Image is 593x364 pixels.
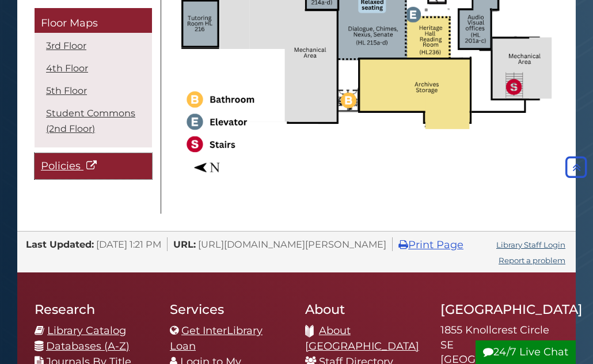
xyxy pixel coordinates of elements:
[305,301,423,317] h2: About
[562,161,590,174] a: Back to Top
[496,240,565,249] a: Library Staff Login
[170,301,288,317] h2: Services
[305,324,419,352] a: About [GEOGRAPHIC_DATA]
[46,40,86,51] a: 3rd Floor
[96,238,161,250] span: [DATE] 1:21 PM
[41,160,81,172] span: Policies
[440,301,558,317] h2: [GEOGRAPHIC_DATA]
[47,324,126,337] a: Library Catalog
[26,238,94,250] span: Last Updated:
[46,85,87,96] a: 5th Floor
[173,238,196,250] span: URL:
[46,108,135,134] a: Student Commons (2nd Floor)
[499,256,565,265] a: Report a problem
[46,340,130,352] a: Databases (A-Z)
[35,301,153,317] h2: Research
[46,63,88,74] a: 4th Floor
[398,240,408,250] i: Print Page
[170,324,263,352] a: Get InterLibrary Loan
[35,8,152,33] a: Floor Maps
[35,153,152,179] a: Policies
[198,238,386,250] span: [URL][DOMAIN_NAME][PERSON_NAME]
[41,17,98,29] span: Floor Maps
[476,340,576,364] button: 24/7 Live Chat
[398,238,463,251] a: Print Page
